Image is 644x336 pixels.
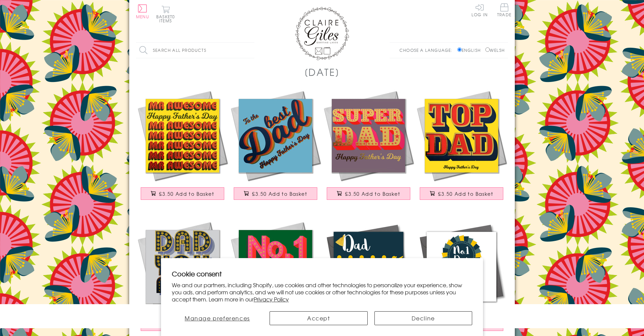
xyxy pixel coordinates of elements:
img: Father's Day Greeting Card, # 1 Dad Rosette, Embellished with a colourful tassel [415,220,508,313]
input: Welsh [485,47,490,52]
input: Search all products [136,43,254,58]
button: £3.50 Add to Basket [327,187,411,200]
a: Father's Day Card, Super Dad, text foiled in shiny gold £3.50 Add to Basket [322,89,415,207]
span: £3.50 Add to Basket [252,190,307,197]
span: £3.50 Add to Basket [438,190,493,197]
img: Father's Day Card, Dad You Rock, text foiled in shiny gold [136,220,229,313]
button: Accept [270,311,368,325]
p: We and our partners, including Shopify, use cookies and other technologies to personalize your ex... [172,281,472,302]
img: Claire Giles Greetings Cards [295,7,349,60]
label: English [457,47,484,53]
button: £3.50 Add to Basket [141,187,225,200]
h1: [DATE] [304,65,340,79]
button: Basket0 items [156,5,175,23]
button: Menu [136,4,149,19]
img: Father's Day Card, Mr Awesome, text foiled in shiny gold [136,89,229,182]
a: Father's Day Card, Mr Awesome, text foiled in shiny gold £3.50 Add to Basket [136,89,229,207]
label: Welsh [485,47,505,53]
span: Menu [136,14,149,20]
input: Search [248,43,254,58]
button: Decline [374,311,473,325]
a: Father's Day Card, Best Dad, text foiled in shiny gold £3.50 Add to Basket [229,89,322,207]
span: Trade [497,3,511,17]
a: Father's Day Card, Top Dad, text foiled in shiny gold £3.50 Add to Basket [415,89,508,207]
img: Father's Day Card, No. 1 Dad, text foiled in shiny gold [229,220,322,313]
img: Father's Day Greeting Card, Dab Dad, Embellished with a colourful tassel [322,220,415,313]
a: Log In [471,3,488,17]
button: £3.50 Add to Basket [420,187,504,200]
img: Father's Day Card, Super Dad, text foiled in shiny gold [322,89,415,182]
span: £3.50 Add to Basket [345,190,400,197]
span: £3.50 Add to Basket [159,190,214,197]
a: Privacy Policy [254,295,289,303]
button: Manage preferences [172,311,263,325]
a: Trade [497,3,511,18]
h2: Cookie consent [172,269,472,278]
button: £3.50 Add to Basket [234,187,318,200]
span: Manage preferences [185,314,250,322]
p: Choose a language: [399,47,456,53]
input: English [457,47,462,52]
img: Father's Day Card, Best Dad, text foiled in shiny gold [229,89,322,182]
img: Father's Day Card, Top Dad, text foiled in shiny gold [415,89,508,182]
span: 0 items [159,14,175,24]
